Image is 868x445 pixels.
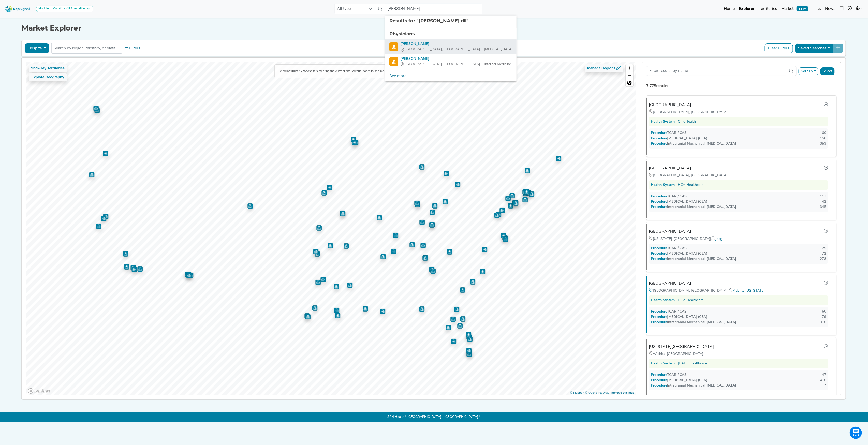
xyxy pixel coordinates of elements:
div: 416 [820,378,826,383]
div: Map marker [423,255,428,261]
div: Map marker [335,313,340,318]
a: Atlanta [US_STATE] [733,289,765,293]
div: Map marker [321,190,327,196]
button: Show My Territories [28,64,67,72]
div: Map marker [377,215,382,220]
div: Map marker [103,151,108,156]
div: Map marker [101,216,106,221]
div: Map marker [185,272,190,277]
div: Intracranial Mechanical [MEDICAL_DATA] [651,204,737,210]
span: Procedure [656,320,667,324]
div: Map marker [443,199,448,204]
a: joeg [716,237,723,241]
div: Map marker [522,189,528,195]
div: Map marker [429,222,435,228]
div: Map marker [313,249,318,254]
div: Map marker [130,265,136,270]
strong: Module [38,7,49,10]
div: Health System [651,361,675,366]
div: [GEOGRAPHIC_DATA] [649,165,692,171]
div: Map marker [526,190,531,196]
div: Internal Medicine [400,62,511,67]
div: Map marker [320,277,326,282]
div: Map marker [454,307,459,312]
a: Map feedback [611,391,635,394]
div: Intracranial Mechanical [MEDICAL_DATA] [651,141,737,146]
div: 79 [822,314,826,320]
div: Map marker [131,267,137,272]
div: Map marker [305,314,311,319]
div: Map marker [482,247,487,252]
span: [GEOGRAPHIC_DATA], [GEOGRAPHIC_DATA] [405,62,480,67]
span: Procedure [656,246,667,250]
a: [PERSON_NAME][GEOGRAPHIC_DATA], [GEOGRAPHIC_DATA][MEDICAL_DATA] [389,41,512,52]
div: Map marker [466,348,472,353]
div: Map marker [512,200,518,205]
span: Procedure [656,384,667,388]
div: 47 [822,372,826,378]
div: Map marker [502,235,508,241]
div: Map marker [380,254,386,259]
span: Procedure [656,378,667,382]
span: Procedure [656,252,667,256]
div: [GEOGRAPHIC_DATA] [649,280,692,287]
div: Map marker [420,243,426,248]
button: Zoom in [626,64,633,72]
span: [GEOGRAPHIC_DATA], [GEOGRAPHIC_DATA] [405,47,480,52]
div: [MEDICAL_DATA] (CEA) [651,136,708,141]
div: TCAR / CAS [651,246,687,251]
div: Map marker [419,164,424,170]
div: TCAR / CAS [651,130,687,136]
div: Map marker [353,140,358,145]
a: OhioHealth [678,119,696,124]
img: Physician Search Icon [389,42,398,51]
span: Showing of hospitals meeting the current filter criteria. [279,69,362,73]
div: [MEDICAL_DATA] (CEA) [651,199,708,204]
div: Map marker [508,203,513,209]
a: HCA Healthcare [678,182,704,188]
div: Map marker [455,182,460,187]
div: Map marker [450,317,456,322]
div: TCAR / CAS [651,194,687,199]
div: Map marker [503,236,508,242]
b: 7,775 [298,69,306,73]
span: Reset zoom [626,79,633,86]
div: Map marker [467,350,472,355]
div: Map marker [89,172,94,177]
div: 60 [822,309,826,314]
div: Map marker [509,193,515,198]
div: 345 [820,204,826,210]
div: Map marker [312,305,317,311]
div: Map marker [444,171,449,176]
div: Map marker [457,323,463,329]
div: [GEOGRAPHIC_DATA], [GEOGRAPHIC_DATA] [649,173,767,178]
div: 129 [820,246,826,251]
div: Map marker [96,224,101,229]
div: Map marker [334,284,339,289]
div: Map marker [351,137,356,142]
input: Search by region, territory, or state [53,45,120,51]
div: Map marker [556,156,561,161]
div: Map marker [186,273,192,278]
div: Map marker [451,339,456,344]
div: Map marker [422,255,428,260]
button: Reset bearing to north [626,79,633,86]
div: [MEDICAL_DATA] (CEA) [651,378,708,383]
span: Procedure [656,373,667,377]
div: [PERSON_NAME] [400,41,512,47]
div: 316 [820,320,826,325]
li: Ellen Dillavou [385,39,517,54]
div: Map marker [391,249,396,254]
span: Procedure [656,315,667,319]
div: Map marker [103,214,108,219]
button: Filters [123,44,142,53]
div: [MEDICAL_DATA] (CEA) [651,314,708,320]
a: Go to hospital profile [824,102,828,108]
button: Manage Regions [585,64,623,72]
div: Map marker [466,332,471,337]
div: Map marker [529,191,534,197]
div: Map marker [315,280,321,285]
div: Map marker [414,201,420,206]
a: Lists [810,4,823,14]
